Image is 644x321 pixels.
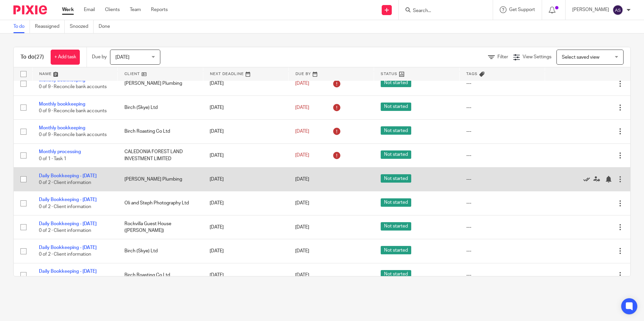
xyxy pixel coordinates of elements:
td: [DATE] [203,143,288,167]
span: 0 of 2 · Client information [39,180,91,185]
span: Select saved view [562,55,599,60]
a: Daily Bookkeeping - [DATE] [39,245,97,250]
span: [DATE] [295,201,309,206]
a: + Add task [51,50,80,65]
td: CALEDONIA FOREST LAND INVESTMENT LIMITED [118,143,203,167]
td: [DATE] [203,239,288,263]
div: --- [466,272,538,278]
a: Work [62,6,74,13]
span: 0 of 2 · Client information [39,204,91,209]
span: [DATE] [115,55,129,60]
div: --- [466,152,538,159]
a: Email [84,6,95,13]
span: [DATE] [295,249,309,253]
h1: To do [20,54,44,61]
td: Birch (Skye) Ltd [118,95,203,119]
td: [DATE] [203,215,288,239]
a: Daily Bookkeeping - [DATE] [39,174,97,178]
a: Monthly bookkeeping [39,102,85,107]
div: --- [466,176,538,183]
span: Not started [381,150,411,159]
a: Reports [151,6,168,13]
img: Pixie [13,5,47,14]
span: Get Support [509,7,535,12]
span: [DATE] [295,177,309,182]
div: --- [466,224,538,231]
a: Team [130,6,141,13]
span: View Settings [523,55,551,59]
a: Monthly bookkeeping [39,126,85,130]
span: 0 of 9 · Reconcile bank accounts [39,133,107,137]
a: Snoozed [70,20,94,33]
span: [DATE] [295,81,309,86]
td: Birch (Skye) Ltd [118,239,203,263]
div: --- [466,248,538,254]
td: [DATE] [203,168,288,191]
a: Daily Bookkeeping - [DATE] [39,221,97,226]
span: [DATE] [295,105,309,110]
td: [DATE] [203,120,288,143]
td: Birch Roasting Co Ltd [118,120,203,143]
span: Filter [497,55,508,59]
span: Not started [381,79,411,87]
span: 0 of 2 · Client information [39,252,91,257]
span: Not started [381,270,411,278]
td: [DATE] [203,95,288,119]
span: [DATE] [295,273,309,277]
span: 0 of 2 · Client information [39,228,91,233]
div: --- [466,200,538,206]
span: [DATE] [295,129,309,134]
div: --- [466,80,538,87]
a: Daily Bookkeeping - [DATE] [39,197,97,202]
td: [PERSON_NAME] Plumbing [118,72,203,95]
span: [DATE] [295,225,309,230]
a: Reassigned [35,20,65,33]
td: Rockvilla Guest House ([PERSON_NAME]) [118,215,203,239]
span: 0 of 9 · Reconcile bank accounts [39,85,107,89]
a: Clients [105,6,120,13]
td: [DATE] [203,72,288,95]
input: Search [412,8,473,14]
span: 0 of 9 · Reconcile bank accounts [39,109,107,113]
span: 0 of 1 · Task 1 [39,156,66,161]
p: Due by [92,54,107,60]
span: [DATE] [295,153,309,158]
td: [PERSON_NAME] Plumbing [118,168,203,191]
td: Birch Roasting Co Ltd [118,263,203,287]
span: Not started [381,126,411,135]
a: Done [99,20,115,33]
p: [PERSON_NAME] [572,6,609,13]
a: To do [13,20,30,33]
div: --- [466,104,538,111]
span: Not started [381,174,411,183]
div: --- [466,128,538,135]
td: [DATE] [203,263,288,287]
td: Oli and Steph Photography Ltd [118,191,203,215]
span: (27) [35,54,44,60]
span: Not started [381,103,411,111]
td: [DATE] [203,191,288,215]
a: Monthly processing [39,149,81,154]
a: Mark as done [583,176,593,183]
span: Not started [381,198,411,207]
a: Daily Bookkeeping - [DATE] [39,269,97,274]
span: Not started [381,222,411,231]
img: svg%3E [612,5,623,15]
span: Tags [466,72,478,76]
span: Not started [381,246,411,254]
